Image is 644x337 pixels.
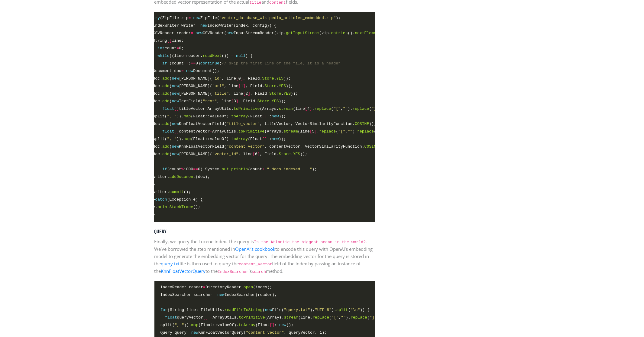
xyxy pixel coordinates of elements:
span: "" [341,315,346,320]
span: [ [243,91,245,96]
span: add [162,84,170,88]
span: "content_vector" [246,330,284,335]
span: replace [312,315,329,320]
span: doc. ( TextField( , line 3 , Field. . )); [153,98,286,104]
span: "vector_database_wikipedia_articles_embedded.zip" [219,16,336,20]
span: ((count ) 0) ; [153,60,341,67]
span: e. (); [153,204,200,210]
h5: Query [154,228,375,235]
span: Store [279,152,291,156]
span: IndexSearcher searcher IndexSearcher(reader); [160,292,277,298]
span: replace [351,315,367,320]
span: "content_vector" [226,144,264,149]
span: CSVReader reader CSVReader( InputStreamReader(zip. (zip. (). ()))); [153,30,396,36]
span: [] [262,114,267,119]
span: "]" [371,106,379,111]
code: IndexSearcher [218,270,249,274]
span: new [172,76,179,81]
code: content_vector [239,262,272,267]
span: out [222,167,229,172]
a: OpenAI’s cookbook [235,246,276,252]
span: ] [315,129,317,134]
span: if [162,61,167,66]
span: toPrimitive [239,315,265,320]
a: query.txt [161,260,180,267]
span: YES [272,99,279,103]
span: [ [253,152,255,156]
span: toArray [231,114,248,119]
span: COSINE [355,122,369,126]
span: Store [269,91,281,96]
span: writer. (); [153,189,191,195]
span: writer. (doc); [153,174,210,180]
span: stream [284,315,298,320]
span: map [191,323,199,327]
span: new [217,293,225,297]
span: != [229,54,234,58]
span: replace [357,129,374,134]
span: new [172,144,179,149]
span: = [186,330,189,335]
span: toPrimitive [234,106,260,111]
span: ] [248,91,250,96]
span: doc. ( KnnFloatVectorField( , titleVector, VectorSimilarityFunction. )); [153,121,377,127]
span: Store [262,76,274,81]
span: ", " [167,137,176,141]
span: + [262,167,264,172]
span: = [189,16,191,20]
span: "]" [370,315,377,320]
span: catch [155,197,167,202]
span: String line; [153,38,184,44]
span: YES [293,152,300,156]
span: [ [305,106,307,111]
span: if [162,167,167,172]
span: "text" [203,99,217,103]
span: printStackTrace [157,205,193,209]
span: Query query KnnFloatVectorQuery( , queryVector, 1); [160,329,327,336]
span: IndexWriter writer IndexWriter(index, config)) { [153,22,277,29]
span: "query.txt" [284,308,310,312]
span: } (Exception e) { [153,196,203,203]
span: doc. ( [PERSON_NAME]( , line 0 , Field. . )); [153,75,291,82]
span: // skip the first line of the file, it is a header [222,61,341,66]
span: map [184,137,191,141]
span: add [162,76,170,81]
span: (String line: FileUtils. ( File( ), ). ( )) { [160,307,370,313]
span: "" [348,129,353,134]
span: readNext [203,54,222,58]
span: split( )). (Float::valueOf). (Float :: )); [153,113,286,119]
span: = [205,106,208,111]
span: new [172,152,179,156]
span: ] [243,84,246,88]
span: null [236,54,245,58]
span: new [172,84,179,88]
span: contentVector ArrayUtils. (Arrays. (line 5 . ( , ). ( , ). [153,128,396,135]
span: "[" [334,106,341,111]
span: ", " [175,323,184,327]
span: YES [277,76,284,81]
span: [] [174,129,179,134]
span: continue [200,61,219,66]
span: = [210,315,213,320]
span: split [336,308,348,312]
span: ] [236,99,238,103]
span: add [162,152,170,156]
span: = [196,23,198,28]
span: new [272,114,279,119]
span: while [157,54,169,58]
span: ", " [167,114,176,119]
span: add [162,91,170,96]
span: new [172,91,179,96]
span: % [181,167,184,172]
span: = [184,54,186,58]
span: println [231,167,248,172]
span: "\n" [351,308,360,312]
span: "title" [212,91,229,96]
span: new [200,23,208,28]
span: Store [264,84,276,88]
span: "vector_id" [212,152,238,156]
span: add [162,122,170,126]
span: addDocument [170,175,196,179]
span: int [157,46,165,51]
span: Store [257,99,269,103]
